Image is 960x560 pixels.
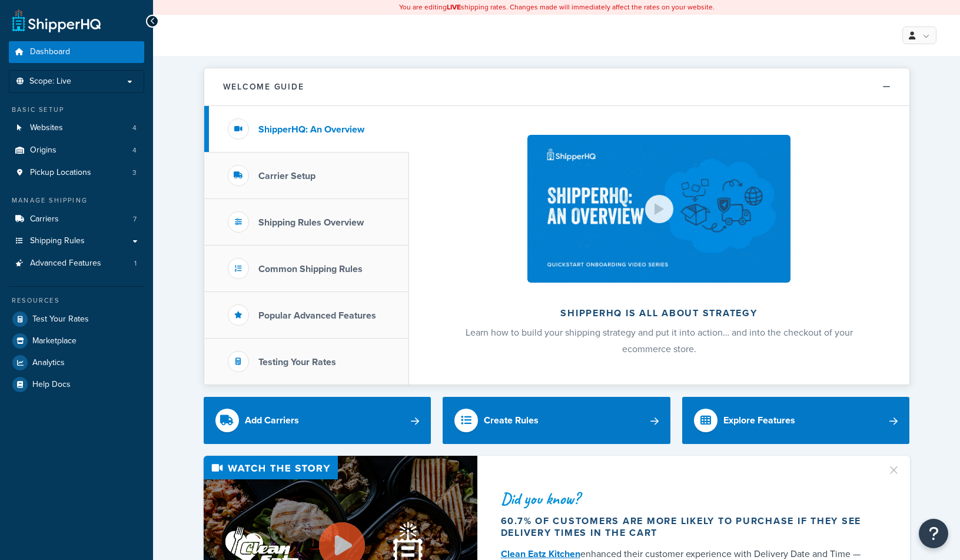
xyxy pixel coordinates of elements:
[204,397,431,444] a: Add Carriers
[9,374,144,395] a: Help Docs
[440,308,878,319] h2: ShipperHQ is all about strategy
[501,515,873,539] div: 60.7% of customers are more likely to purchase if they see delivery times in the cart
[9,230,144,252] a: Shipping Rules
[204,68,909,106] button: Welcome Guide
[132,145,137,155] span: 4
[30,145,57,155] span: Origins
[9,296,144,306] div: Resources
[443,397,670,444] a: Create Rules
[484,412,539,429] div: Create Rules
[447,2,461,12] b: LIVE
[32,314,89,324] span: Test Your Rates
[9,253,144,274] li: Advanced Features
[9,253,144,274] a: Advanced Features1
[258,310,376,321] h3: Popular Advanced Features
[9,41,144,63] a: Dashboard
[32,380,71,390] span: Help Docs
[258,357,336,367] h3: Testing Your Rates
[9,117,144,139] a: Websites4
[9,208,144,230] a: Carriers7
[9,352,144,373] a: Analytics
[9,140,144,161] li: Origins
[9,162,144,184] a: Pickup Locations3
[258,124,364,135] h3: ShipperHQ: An Overview
[30,236,85,246] span: Shipping Rules
[9,117,144,139] li: Websites
[723,412,795,429] div: Explore Features
[9,330,144,352] a: Marketplace
[258,171,315,181] h3: Carrier Setup
[132,168,137,178] span: 3
[501,491,873,507] div: Did you know?
[30,259,101,269] span: Advanced Features
[32,336,77,346] span: Marketplace
[245,412,299,429] div: Add Carriers
[132,123,137,133] span: 4
[133,214,137,224] span: 7
[9,140,144,161] a: Origins4
[466,326,853,356] span: Learn how to build your shipping strategy and put it into action… and into the checkout of your e...
[223,82,304,91] h2: Welcome Guide
[682,397,910,444] a: Explore Features
[30,123,63,133] span: Websites
[258,264,363,274] h3: Common Shipping Rules
[134,259,137,269] span: 1
[32,358,65,368] span: Analytics
[258,217,364,228] h3: Shipping Rules Overview
[9,105,144,115] div: Basic Setup
[527,135,790,283] img: ShipperHQ is all about strategy
[30,47,70,57] span: Dashboard
[919,519,948,548] button: Open Resource Center
[9,195,144,206] div: Manage Shipping
[30,214,59,224] span: Carriers
[9,309,144,330] a: Test Your Rates
[9,162,144,184] li: Pickup Locations
[9,208,144,230] li: Carriers
[30,168,91,178] span: Pickup Locations
[29,77,71,87] span: Scope: Live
